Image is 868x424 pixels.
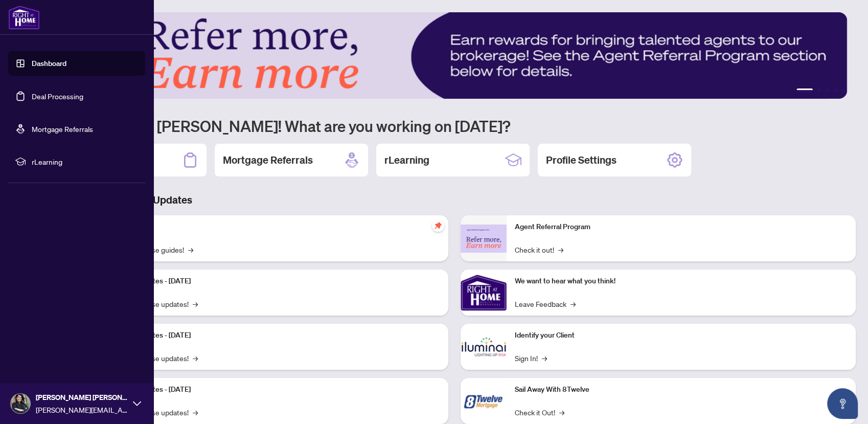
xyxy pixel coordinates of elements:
[432,219,444,232] span: pushpin
[515,384,848,395] p: Sail Away With 8Twelve
[515,244,563,255] a: Check it out!→
[107,276,440,287] p: Platform Updates - [DATE]
[53,193,856,207] h3: Brokerage & Industry Updates
[8,5,40,30] img: logo
[107,330,440,341] p: Platform Updates - [DATE]
[188,244,193,255] span: →
[32,59,66,68] a: Dashboard
[11,394,30,413] img: Profile Icon
[515,221,848,233] p: Agent Referral Program
[223,153,313,167] h2: Mortgage Referrals
[841,88,846,93] button: 5
[825,88,829,93] button: 3
[461,225,507,253] img: Agent Referral Program
[817,88,821,93] button: 2
[32,92,83,101] a: Deal Processing
[53,12,847,99] img: Slide 0
[36,392,128,403] span: [PERSON_NAME] [PERSON_NAME]
[515,407,564,418] a: Check it Out!→
[53,116,856,136] h1: Welcome back [PERSON_NAME]! What are you working on [DATE]?
[542,352,547,364] span: →
[107,221,440,233] p: Self-Help
[461,378,507,424] img: Sail Away With 8Twelve
[384,153,429,167] h2: rLearning
[107,384,440,395] p: Platform Updates - [DATE]
[558,244,563,255] span: →
[36,404,128,415] span: [PERSON_NAME][EMAIL_ADDRESS][DOMAIN_NAME]
[796,88,813,93] button: 1
[461,324,507,370] img: Identify your Client
[515,276,848,287] p: We want to hear what you think!
[32,156,138,167] span: rLearning
[515,352,547,364] a: Sign In!→
[546,153,616,167] h2: Profile Settings
[515,298,576,309] a: Leave Feedback→
[570,298,576,309] span: →
[32,124,93,133] a: Mortgage Referrals
[833,88,837,93] button: 4
[193,407,198,418] span: →
[193,298,198,309] span: →
[461,270,507,316] img: We want to hear what you think!
[827,388,858,419] button: Open asap
[515,330,848,341] p: Identify your Client
[193,352,198,364] span: →
[559,407,564,418] span: →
